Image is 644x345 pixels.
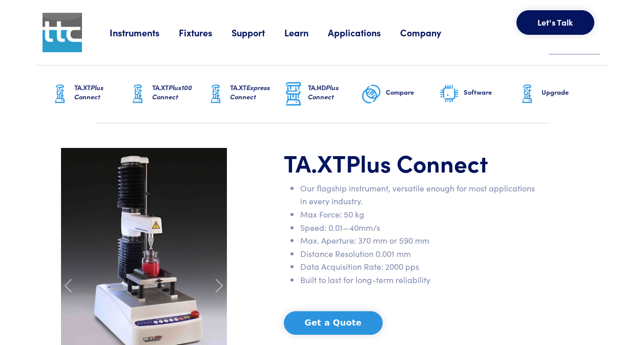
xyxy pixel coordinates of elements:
img: ta-xt-graphic.png [517,81,537,107]
img: ttc_logo_1x1_v1.0.png [43,13,82,52]
a: Learn [284,26,328,39]
img: compare-graphic.png [361,81,382,107]
h6: Upgrade [542,88,595,97]
a: Fixtures [179,26,232,39]
img: ta-xt-graphic.png [128,81,148,107]
a: TA.XTPlus100 Connect [128,66,205,123]
a: TA.XTPlus Connect [50,66,128,123]
h6: TA.XT [74,83,128,101]
h6: Compare [386,88,439,97]
a: TA.XTExpress Connect [205,66,283,123]
a: Applications [328,26,400,39]
li: Max Force: 50 kg [300,208,539,221]
a: Support [232,26,284,39]
h6: TA.HD [308,83,361,101]
span: Plus Connect [346,146,488,179]
img: software-graphic.png [439,83,460,105]
a: Software [439,66,517,123]
span: Plus Connect [74,82,103,101]
h6: TA.XT [230,83,283,101]
h1: TA.XT [284,148,539,178]
span: Express Connect [230,82,270,101]
li: Distance Resolution 0.001 mm [300,247,539,261]
button: Get a Quote [284,311,383,335]
button: Let's Talk [516,10,594,35]
li: Built to last for long-term reliability [300,273,539,287]
a: TA.HDPlus Connect [283,66,361,123]
img: ta-hd-graphic.png [283,81,304,107]
a: Company [400,26,461,39]
h6: Software [464,88,517,97]
a: Instruments [110,26,179,39]
span: Plus Connect [308,82,339,101]
h6: TA.XT [152,83,205,101]
img: ta-xt-graphic.png [205,81,226,107]
a: Compare [361,66,439,123]
img: ta-xt-graphic.png [50,81,70,107]
a: Upgrade [517,66,595,123]
li: Speed: 0.01—40mm/s [300,221,539,234]
li: Our flagship instrument, versatile enough for most applications in every industry. [300,182,539,208]
li: Max. Aperture: 370 mm or 590 mm [300,234,539,247]
li: Data Acquisition Rate: 2000 pps [300,260,539,273]
span: Plus100 Connect [152,82,192,101]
